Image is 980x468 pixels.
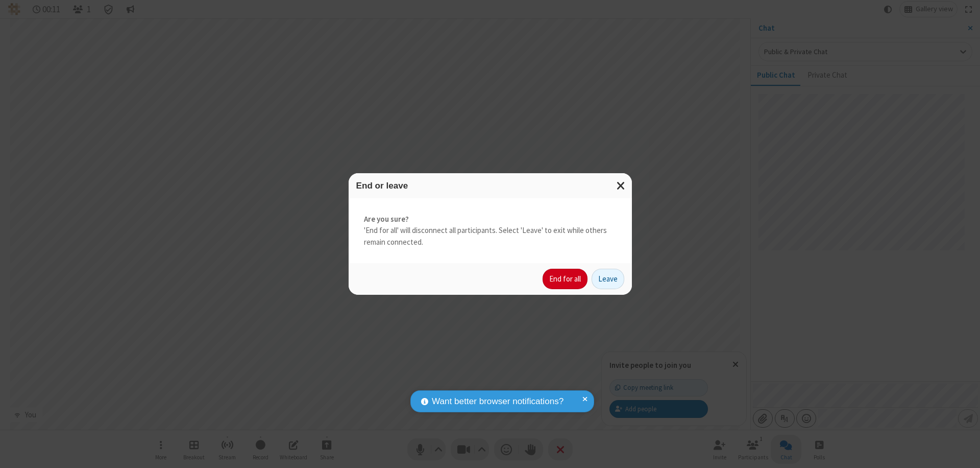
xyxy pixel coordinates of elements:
div: 'End for all' will disconnect all participants. Select 'Leave' to exit while others remain connec... [349,198,632,264]
button: End for all [543,269,587,289]
button: Leave [592,269,624,289]
span: Want better browser notifications? [432,395,563,408]
h3: End or leave [356,181,624,191]
strong: Are you sure? [364,214,617,225]
button: Close modal [610,173,632,198]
